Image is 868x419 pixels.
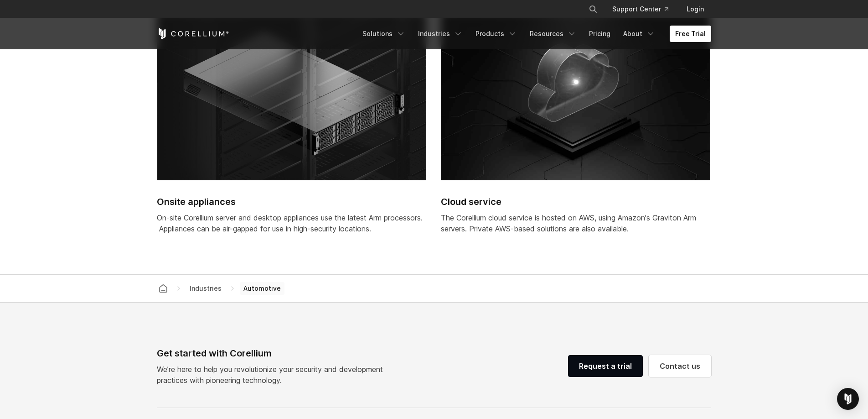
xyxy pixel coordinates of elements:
a: Corellium home [155,282,171,295]
a: About [618,26,661,42]
div: The Corellium cloud service is hosted on AWS, using Amazon's Graviton Arm servers. Private AWS-ba... [441,212,710,234]
span: Automotive [240,282,284,295]
img: Corellium_Appliances_Thumbnail [157,12,426,180]
span: Industries [186,283,225,294]
a: Corellium Home [157,28,229,39]
p: We’re here to help you revolutionize your security and development practices with pioneering tech... [157,364,390,386]
button: Search [585,1,601,17]
img: core-cloud [441,12,710,180]
div: On-site Corellium server and desktop appliances use the latest Arm processors. Appliances can be ... [157,212,426,234]
a: Support Center [605,1,676,17]
a: Contact us [649,355,711,377]
h2: Cloud service [441,195,710,209]
a: Pricing [584,26,616,42]
a: Products [470,26,522,42]
a: Resources [524,26,582,42]
a: Free Trial [670,26,711,42]
a: Login [679,1,711,17]
div: Get started with Corellium [157,346,390,360]
h2: Onsite appliances [157,195,426,209]
a: Industries [413,26,468,42]
div: Navigation Menu [578,1,711,17]
a: Request a trial [568,355,643,377]
div: Open Intercom Messenger [837,388,859,410]
div: Navigation Menu [357,26,711,42]
a: Solutions [357,26,411,42]
div: Industries [186,283,225,293]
